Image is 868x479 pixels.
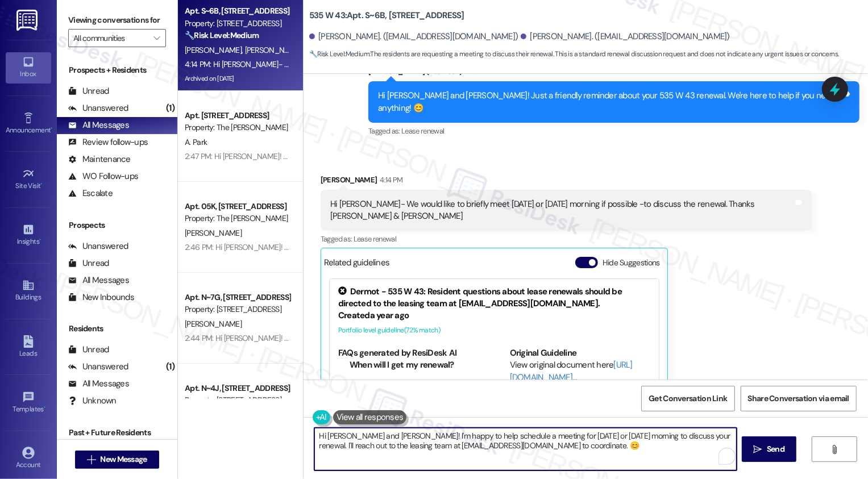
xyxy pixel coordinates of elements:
span: Lease renewal [354,234,397,244]
div: Past + Future Residents [57,427,177,439]
div: Property: The [PERSON_NAME] [185,213,290,224]
div: Unanswered [68,102,128,114]
span: [PERSON_NAME] [244,45,301,55]
button: Share Conversation via email [741,386,857,411]
span: Share Conversation via email [748,393,849,405]
button: New Message [75,451,159,469]
a: Buildings [6,276,51,306]
div: Escalate [68,188,113,199]
div: WO Follow-ups [68,170,138,182]
span: Get Conversation Link [649,393,727,405]
div: Hi [PERSON_NAME] and [PERSON_NAME]! Just a friendly reminder about your 535 W 43 renewal. We're h... [378,90,841,114]
div: Portfolio level guideline ( 72 % match) [338,324,650,336]
span: [PERSON_NAME] [185,319,242,329]
div: Apt. S~6B, [STREET_ADDRESS] [185,5,290,17]
span: Lease renewal [401,126,445,136]
span: • [44,403,45,411]
div: [PERSON_NAME] (ResiDesk) [368,65,859,81]
button: Get Conversation Link [641,386,734,411]
strong: 🔧 Risk Level: Medium [185,30,259,40]
div: 4:14 PM: Hi [PERSON_NAME]- We would like to briefly meet [DATE] or [DATE] morning if possible -to... [185,59,729,69]
span: Send [767,443,784,455]
div: Apt. N~7G, [STREET_ADDRESS] [185,291,290,303]
span: • [51,124,52,132]
li: When will I get my renewal? [350,359,479,371]
div: Property: The [PERSON_NAME] [185,122,290,134]
div: Apt. [STREET_ADDRESS] [185,110,290,122]
a: [URL][DOMAIN_NAME]… [510,359,633,382]
i:  [830,445,839,454]
div: [PERSON_NAME] [321,174,812,190]
div: Property: [STREET_ADDRESS] [185,303,290,315]
li: Any resident question related to renewals should be directed to the leasing team at [EMAIL_ADDRES... [350,377,479,426]
div: (1) [163,358,177,376]
div: Hi [PERSON_NAME]- We would like to briefly meet [DATE] or [DATE] morning if possible -to discuss ... [330,198,794,223]
div: Unread [68,257,109,269]
div: View original document here [510,359,650,384]
div: Review follow-ups [68,136,148,148]
div: 4:14 PM [377,174,402,186]
span: • [41,180,43,188]
div: Unanswered [68,240,128,252]
b: FAQs generated by ResiDesk AI [338,347,456,359]
div: Unanswered [68,361,128,373]
div: Apt. N~4J, [STREET_ADDRESS] [185,382,290,394]
textarea: To enrich screen reader interactions, please activate Accessibility in Grammarly extension settings [314,428,737,470]
div: [PERSON_NAME]. ([EMAIL_ADDRESS][DOMAIN_NAME]) [309,31,518,43]
div: 2:46 PM: Hi [PERSON_NAME]! Just a friendly reminder about your The [PERSON_NAME] renewal. We're h... [185,242,646,252]
div: All Messages [68,274,129,286]
input: All communities [73,29,148,47]
span: A. Park [185,137,207,147]
div: Prospects + Residents [57,64,177,76]
div: Apt. 05K, [STREET_ADDRESS] [185,201,290,213]
strong: 🔧 Risk Level: Medium [309,49,369,59]
b: 535 W 43: Apt. S~6B, [STREET_ADDRESS] [309,10,464,22]
b: Original Guideline [510,347,577,359]
a: Templates • [6,388,51,418]
a: Site Visit • [6,164,51,195]
a: Account [6,443,51,474]
div: All Messages [68,378,129,390]
a: Leads [6,332,51,363]
a: Inbox [6,52,51,83]
div: Residents [57,323,177,335]
div: (1) [163,99,177,117]
label: Hide Suggestions [603,257,660,269]
div: Maintenance [68,153,131,165]
div: All Messages [68,119,129,131]
div: Related guidelines [324,257,390,273]
div: Archived on [DATE] [184,72,291,86]
span: • [39,236,41,244]
div: Unknown [68,395,117,407]
span: [PERSON_NAME] [185,228,242,238]
label: Viewing conversations for [68,11,166,29]
div: New Inbounds [68,291,134,303]
span: New Message [100,453,147,465]
div: Property: [STREET_ADDRESS] [185,394,290,406]
i:  [153,34,160,43]
div: 2:44 PM: Hi [PERSON_NAME]! Just a friendly reminder about your 535 W 43 renewal. We're here to he... [185,333,608,343]
div: Tagged as: [368,123,859,139]
i:  [754,445,762,454]
div: Tagged as: [321,231,812,247]
div: Unread [68,344,109,356]
span: : The residents are requesting a meeting to discuss their renewal. This is a standard renewal dis... [309,48,839,60]
img: ResiDesk Logo [16,10,40,31]
i:  [87,455,95,464]
div: Dermot - 535 W 43: Resident questions about lease renewals should be directed to the leasing team... [338,286,650,310]
button: Send [742,436,797,462]
div: Created a year ago [338,310,650,322]
div: Prospects [57,219,177,231]
div: Unread [68,85,109,97]
span: [PERSON_NAME] [185,45,245,55]
div: [PERSON_NAME]. ([EMAIL_ADDRESS][DOMAIN_NAME]) [521,31,730,43]
a: Insights • [6,220,51,251]
div: Property: [STREET_ADDRESS] [185,18,290,30]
